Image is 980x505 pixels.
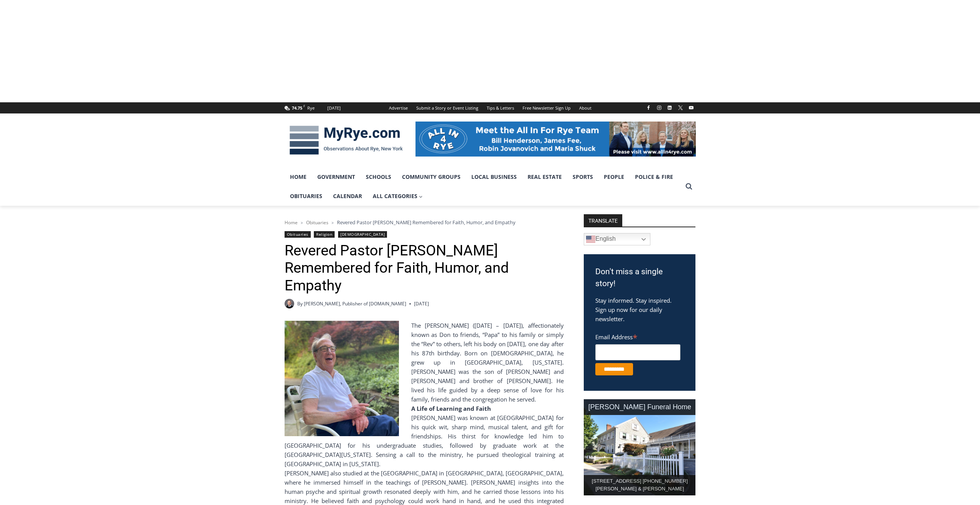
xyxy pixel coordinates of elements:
h1: Revered Pastor [PERSON_NAME] Remembered for Faith, Humor, and Empathy [285,242,564,295]
img: All in for Rye [415,122,696,156]
a: Advertise [385,102,412,113]
span: > [332,220,334,225]
img: Obituary - Donald Poole - 2 [285,321,399,436]
div: Rye [307,105,315,112]
a: English [584,233,650,245]
span: F [303,104,305,108]
div: [PERSON_NAME] Funeral Home [584,399,695,415]
nav: Primary Navigation [285,167,682,206]
div: [PERSON_NAME] was known at [GEOGRAPHIC_DATA] for his quick wit, sharp mind, musical talent, and g... [285,413,564,468]
a: Obituaries [306,219,328,226]
nav: Secondary Navigation [385,102,596,113]
span: All Categories [373,192,423,200]
span: > [301,220,303,225]
a: People [598,167,630,187]
a: [PERSON_NAME], Publisher of [DOMAIN_NAME] [304,300,406,307]
a: Calendar [328,187,367,206]
p: Stay informed. Stay inspired. Sign up now for our daily newsletter. [595,296,684,323]
a: Obituaries [285,187,328,206]
button: View Search Form [682,180,696,193]
div: [DATE] [327,105,341,112]
a: Real Estate [522,167,567,187]
a: YouTube [687,103,696,112]
a: Submit a Story or Event Listing [412,102,482,113]
a: Sports [567,167,598,187]
a: Local Business [466,167,522,187]
a: Community Groups [397,167,466,187]
h3: Don't miss a single story! [595,266,684,290]
a: Government [312,167,360,187]
a: Instagram [655,103,664,112]
a: Author image [285,299,294,308]
a: [DEMOGRAPHIC_DATA] [338,231,387,238]
strong: A Life of Learning and Faith [411,405,491,412]
nav: Breadcrumbs [285,218,564,226]
time: [DATE] [414,300,429,307]
div: [STREET_ADDRESS] [PHONE_NUMBER] [PERSON_NAME] & [PERSON_NAME] [584,475,695,496]
a: Facebook [644,103,653,112]
img: MyRye.com [285,120,408,160]
a: Linkedin [665,103,674,112]
img: en [586,235,595,244]
a: Free Newsletter Sign Up [518,102,575,113]
a: Schools [360,167,397,187]
a: Home [285,167,312,187]
a: Police & Fire [630,167,678,187]
a: All Categories [367,187,428,206]
a: Home [285,219,298,226]
a: Religion [314,231,335,238]
span: 74.75 [292,105,302,111]
label: Email Address [595,329,680,343]
a: Obituaries [285,231,311,238]
a: Tips & Letters [482,102,518,113]
span: Revered Pastor [PERSON_NAME] Remembered for Faith, Humor, and Empathy [337,219,515,226]
strong: TRANSLATE [584,214,622,227]
a: About [575,102,596,113]
span: By [297,300,303,307]
a: X [676,103,685,112]
div: The [PERSON_NAME] ([DATE] – [DATE]), affectionately known as Don to friends, “Papa” to his family... [285,321,564,404]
